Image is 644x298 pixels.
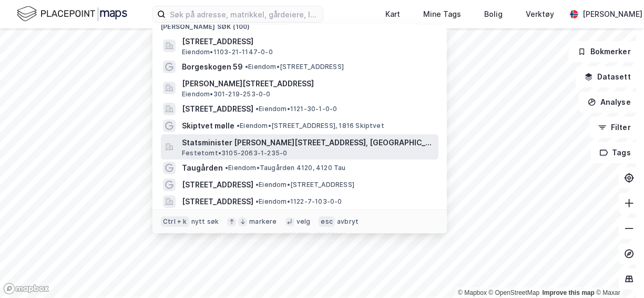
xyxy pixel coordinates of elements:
[255,181,354,189] span: Eiendom • [STREET_ADDRESS]
[182,61,243,73] span: Borgeskogen 59
[582,8,642,21] div: [PERSON_NAME]
[182,90,271,98] span: Eiendom • 301-219-253-0-0
[191,217,219,226] div: nytt søk
[182,103,253,115] span: [STREET_ADDRESS]
[385,8,400,21] div: Kart
[182,77,434,90] span: [PERSON_NAME][STREET_ADDRESS]
[589,117,640,138] button: Filter
[166,6,323,22] input: Søk på adresse, matrikkel, gårdeiere, leietakere eller personer
[489,289,540,296] a: OpenStreetMap
[255,105,259,113] span: •
[297,217,311,226] div: velg
[237,122,240,130] span: •
[182,178,253,191] span: [STREET_ADDRESS]
[591,142,640,163] button: Tags
[484,8,503,21] div: Bolig
[3,283,49,295] a: Mapbox homepage
[249,217,277,226] div: markere
[245,63,344,71] span: Eiendom • [STREET_ADDRESS]
[569,41,640,62] button: Bokmerker
[182,136,434,149] span: Statsminister [PERSON_NAME][STREET_ADDRESS], [GEOGRAPHIC_DATA]
[255,197,259,205] span: •
[245,63,248,71] span: •
[255,105,337,113] span: Eiendom • 1121-30-1-0-0
[182,149,287,157] span: Festetomt • 3105-2063-1-235-0
[255,197,342,206] span: Eiendom • 1122-7-103-0-0
[182,120,234,132] span: Skiptvet mølle
[17,5,127,23] img: logo.f888ab2527a4732fd821a326f86c7f29.svg
[591,247,644,298] iframe: Chat Widget
[591,247,644,298] div: Kontrollprogram for chat
[182,35,434,48] span: [STREET_ADDRESS]
[319,216,335,227] div: esc
[576,66,640,87] button: Datasett
[423,8,461,21] div: Mine Tags
[182,162,223,174] span: Taugården
[526,8,554,21] div: Verktøy
[237,122,384,130] span: Eiendom • [STREET_ADDRESS], 1816 Skiptvet
[337,217,359,226] div: avbryt
[161,216,189,227] div: Ctrl + k
[225,164,346,172] span: Eiendom • Taugården 4120, 4120 Tau
[182,48,273,56] span: Eiendom • 1103-21-1147-0-0
[458,289,487,296] a: Mapbox
[579,92,640,113] button: Analyse
[255,181,259,188] span: •
[182,195,253,208] span: [STREET_ADDRESS]
[225,164,228,172] span: •
[543,289,595,296] a: Improve this map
